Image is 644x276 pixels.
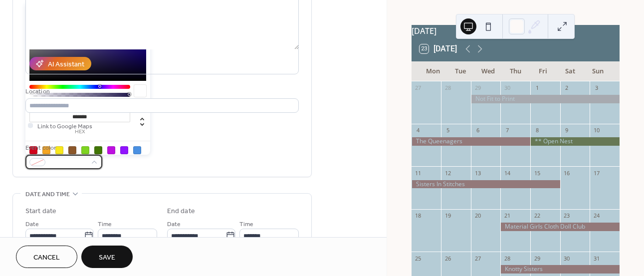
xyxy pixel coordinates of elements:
[25,86,297,97] div: Location
[444,255,451,262] div: 26
[503,255,511,262] div: 28
[25,219,39,230] span: Date
[444,84,451,92] div: 28
[533,84,541,92] div: 1
[471,95,620,103] div: Not Fit to Print
[16,246,77,268] button: Cancel
[415,84,422,92] div: 27
[98,219,112,230] span: Time
[503,127,511,134] div: 7
[29,57,91,70] button: AI Assistant
[533,255,541,262] div: 29
[474,255,481,262] div: 27
[415,169,422,177] div: 11
[593,255,600,262] div: 31
[412,137,531,146] div: The Queenagers
[533,212,541,220] div: 22
[563,84,571,92] div: 2
[412,180,560,189] div: Sisters In Stitches
[420,61,447,81] div: Mon
[563,169,571,177] div: 16
[533,169,541,177] div: 15
[33,253,60,263] span: Cancel
[474,212,481,220] div: 20
[563,127,571,134] div: 9
[48,59,84,70] div: AI Assistant
[557,61,584,81] div: Sat
[500,223,620,231] div: Material Girls Cloth Doll Club
[474,127,481,134] div: 6
[412,25,620,37] div: [DATE]
[533,127,541,134] div: 8
[167,219,181,230] span: Date
[563,212,571,220] div: 23
[81,246,133,268] button: Save
[563,255,571,262] div: 30
[474,61,502,81] div: Wed
[415,255,422,262] div: 25
[444,169,451,177] div: 12
[444,212,451,220] div: 19
[530,137,620,146] div: ** Open Nest
[502,61,529,81] div: Thu
[503,84,511,92] div: 30
[584,61,612,81] div: Sun
[503,169,511,177] div: 14
[25,143,100,153] div: Event color
[415,212,422,220] div: 18
[474,84,481,92] div: 29
[593,212,600,220] div: 24
[444,127,451,134] div: 5
[593,84,600,92] div: 3
[239,219,253,230] span: Time
[37,121,92,132] span: Link to Google Maps
[593,127,600,134] div: 10
[99,253,115,263] span: Save
[529,61,557,81] div: Fri
[167,206,195,217] div: End date
[503,212,511,220] div: 21
[415,127,422,134] div: 4
[500,265,620,274] div: Knotty Sisters
[416,42,460,56] button: 23[DATE]
[447,61,474,81] div: Tue
[25,189,70,200] span: Date and time
[25,206,56,217] div: Start date
[593,169,600,177] div: 17
[474,169,481,177] div: 13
